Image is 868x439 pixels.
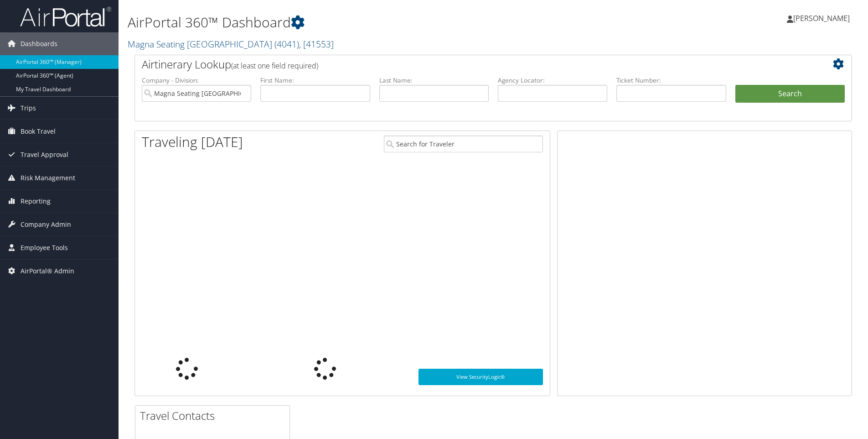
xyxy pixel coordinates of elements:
[498,76,607,85] label: Agency Locator:
[616,76,726,85] label: Ticket Number:
[21,97,36,120] span: Trips
[21,236,68,259] span: Employee Tools
[21,120,56,143] span: Book Travel
[128,13,615,32] h1: AirPortal 360™ Dashboard
[142,132,243,152] h1: Traveling [DATE]
[21,213,71,236] span: Company Admin
[379,76,489,85] label: Last Name:
[793,13,850,23] span: [PERSON_NAME]
[21,167,75,189] span: Risk Management
[299,38,334,50] span: , [ 41553 ]
[231,61,318,71] span: (at least one field required)
[787,5,859,32] a: [PERSON_NAME]
[384,136,543,152] input: Search for Traveler
[274,38,299,50] span: ( 4041 )
[20,6,111,27] img: airportal-logo.png
[260,76,370,85] label: First Name:
[128,38,334,50] a: Magna Seating [GEOGRAPHIC_DATA]
[21,143,68,166] span: Travel Approval
[142,76,251,85] label: Company - Division:
[735,85,845,103] button: Search
[21,260,74,282] span: AirPortal® Admin
[21,32,57,55] span: Dashboards
[418,369,543,385] a: View SecurityLogic®
[140,408,289,423] h2: Travel Contacts
[21,190,51,213] span: Reporting
[142,57,785,72] h2: Airtinerary Lookup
